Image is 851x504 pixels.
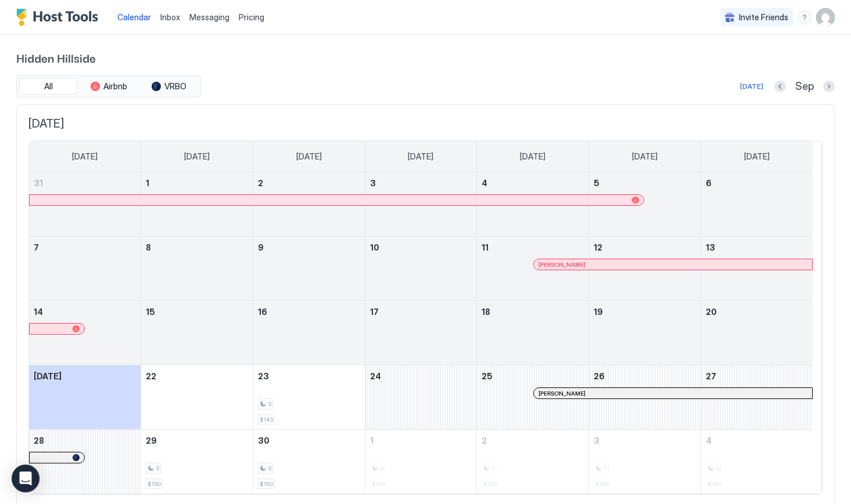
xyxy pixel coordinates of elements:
a: September 16, 2025 [253,301,365,322]
a: Sunday [60,141,109,172]
td: September 10, 2025 [365,237,477,301]
a: Wednesday [396,141,445,172]
td: September 4, 2025 [477,172,589,237]
td: October 4, 2025 [701,430,813,494]
span: 22 [146,371,156,381]
td: September 22, 2025 [141,365,253,430]
div: menu [798,10,811,24]
a: August 31, 2025 [29,172,141,194]
span: 12 [594,242,602,252]
a: September 7, 2025 [29,237,141,258]
span: 3 [370,178,376,188]
td: September 13, 2025 [701,237,813,301]
td: October 3, 2025 [589,430,701,494]
td: September 7, 2025 [29,237,141,301]
span: [DATE] [184,151,210,162]
a: September 19, 2025 [589,301,701,322]
span: 18 [482,307,490,317]
a: September 26, 2025 [589,365,701,387]
span: 1 [146,178,149,188]
td: September 23, 2025 [253,365,365,430]
a: Calendar [117,11,151,23]
td: September 9, 2025 [253,237,365,301]
span: 3 [268,400,271,408]
a: September 2, 2025 [253,172,365,194]
td: September 20, 2025 [701,301,813,365]
button: VRBO [140,78,198,95]
span: 24 [370,371,381,381]
div: Open Intercom Messenger [12,465,40,492]
span: Sep [795,80,814,93]
a: September 27, 2025 [701,365,813,387]
td: August 31, 2025 [29,172,141,237]
a: September 3, 2025 [365,172,477,194]
a: September 5, 2025 [589,172,701,194]
span: 13 [706,242,715,252]
a: September 9, 2025 [253,237,365,258]
a: September 18, 2025 [477,301,588,322]
span: $150 [148,480,161,488]
span: 5 [594,178,599,188]
a: Messaging [189,11,229,23]
span: 25 [482,371,493,381]
td: October 1, 2025 [365,430,477,494]
td: September 21, 2025 [29,365,141,430]
a: September 1, 2025 [141,172,253,194]
td: September 8, 2025 [141,237,253,301]
span: Calendar [117,12,151,22]
button: Airbnb [80,78,138,95]
td: September 16, 2025 [253,301,365,365]
td: September 28, 2025 [29,430,141,494]
td: September 30, 2025 [253,430,365,494]
div: Host Tools Logo [16,9,103,26]
span: 23 [258,371,269,381]
span: 16 [258,307,267,317]
span: 3 [156,465,159,472]
span: Pricing [239,12,264,23]
td: September 17, 2025 [365,301,477,365]
div: [DATE] [740,81,763,92]
span: 17 [370,307,379,317]
span: 3 [268,465,271,472]
td: September 2, 2025 [253,172,365,237]
div: User profile [816,8,835,27]
a: Tuesday [285,141,333,172]
a: October 1, 2025 [365,430,477,451]
span: 6 [706,178,712,188]
span: $143 [260,416,273,423]
span: 2 [258,178,263,188]
span: 27 [706,371,716,381]
span: 30 [258,436,270,445]
span: [DATE] [72,151,98,162]
span: [DATE] [408,151,433,162]
span: [PERSON_NAME] [538,261,586,269]
span: All [44,81,53,92]
div: [PERSON_NAME] [538,390,807,397]
a: September 10, 2025 [365,237,477,258]
span: 1 [370,436,374,445]
button: [DATE] [738,79,765,93]
span: Airbnb [103,81,127,92]
span: $150 [260,480,273,488]
div: [PERSON_NAME] [538,261,807,269]
span: [DATE] [632,151,658,162]
td: September 19, 2025 [589,301,701,365]
span: [DATE] [520,151,545,162]
a: September 23, 2025 [253,365,365,387]
td: September 26, 2025 [589,365,701,430]
a: Monday [173,141,221,172]
td: September 29, 2025 [141,430,253,494]
a: September 4, 2025 [477,172,588,194]
a: Inbox [160,11,180,23]
span: 31 [34,178,43,188]
span: 28 [34,436,44,445]
td: October 2, 2025 [477,430,589,494]
span: Inbox [160,12,180,22]
a: September 12, 2025 [589,237,701,258]
td: September 5, 2025 [589,172,701,237]
a: September 20, 2025 [701,301,813,322]
button: All [19,78,77,95]
span: 10 [370,242,379,252]
td: September 3, 2025 [365,172,477,237]
a: Friday [620,141,669,172]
